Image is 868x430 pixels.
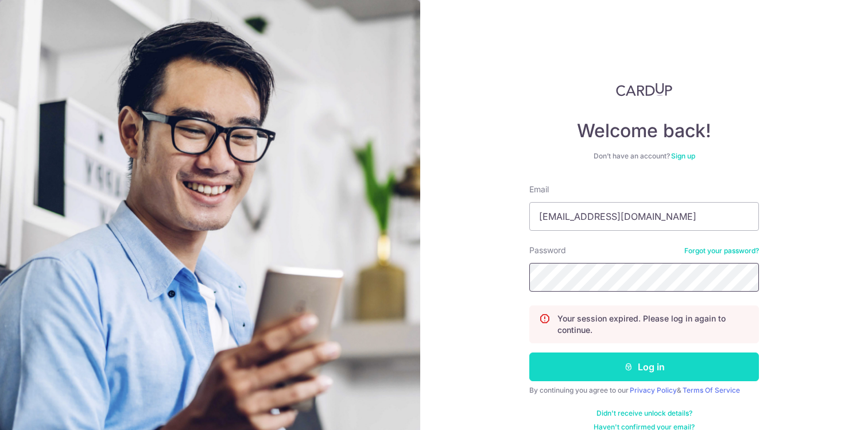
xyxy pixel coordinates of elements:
[529,245,566,256] label: Password
[529,202,759,231] input: Enter your Email
[529,386,759,395] div: By continuing you agree to our &
[529,152,759,161] div: Don’t have an account?
[671,152,695,160] a: Sign up
[529,184,549,195] label: Email
[529,352,759,381] button: Log in
[557,313,749,336] p: Your session expired. Please log in again to continue.
[596,409,692,418] a: Didn't receive unlock details?
[684,246,759,255] a: Forgot your password?
[630,386,677,394] a: Privacy Policy
[683,386,740,394] a: Terms Of Service
[529,119,759,142] h4: Welcome back!
[616,83,672,96] img: CardUp Logo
